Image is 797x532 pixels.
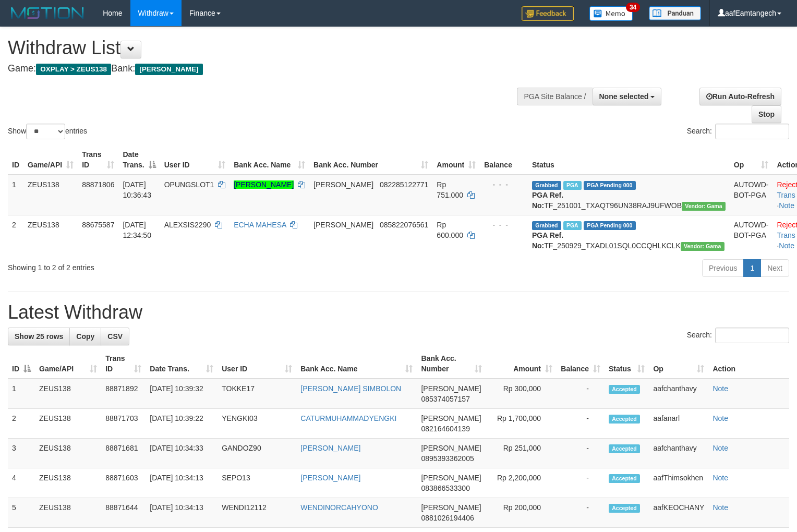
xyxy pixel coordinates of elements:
[605,349,649,379] th: Status: activate to sort column ascending
[8,468,35,498] td: 4
[437,180,463,199] span: Rp 751.000
[649,468,708,498] td: aafThimsokhen
[609,474,640,483] span: Accepted
[35,498,101,528] td: ZEUS138
[234,180,294,189] a: [PERSON_NAME]
[584,221,636,230] span: PGA Pending
[8,258,324,273] div: Showing 1 to 2 of 2 entries
[230,145,309,175] th: Bank Acc. Name: activate to sort column ascending
[35,409,101,439] td: ZEUS138
[486,498,557,528] td: Rp 200,000
[101,379,146,409] td: 88871892
[8,38,521,58] h1: Withdraw List
[486,468,557,498] td: Rp 2,200,000
[557,349,605,379] th: Balance: activate to sort column ascending
[699,88,781,105] a: Run Auto-Refresh
[532,221,561,230] span: Grabbed
[486,379,557,409] td: Rp 300,000
[23,215,78,255] td: ZEUS138
[486,409,557,439] td: Rp 1,700,000
[36,64,111,75] span: OXPLAY > ZEUS138
[557,379,605,409] td: -
[8,175,23,215] td: 1
[484,179,524,190] div: - - -
[715,124,789,139] input: Search:
[218,498,296,528] td: WENDI12112
[8,5,87,21] img: MOTION_logo.png
[557,439,605,468] td: -
[26,124,65,139] select: Showentries
[8,328,70,345] a: Show 25 rows
[8,215,23,255] td: 2
[8,439,35,468] td: 3
[8,349,35,379] th: ID: activate to sort column descending
[687,328,789,343] label: Search:
[421,484,469,492] span: Copy 083866533300 to clipboard
[517,88,592,105] div: PGA Site Balance /
[484,220,524,230] div: - - -
[713,444,728,452] a: Note
[609,415,640,424] span: Accepted
[421,384,481,393] span: [PERSON_NAME]
[421,474,481,482] span: [PERSON_NAME]
[681,242,724,251] span: Vendor URL: https://trx31.1velocity.biz
[76,332,94,341] span: Copy
[557,409,605,439] td: -
[421,444,481,452] span: [PERSON_NAME]
[101,328,129,345] a: CSV
[35,439,101,468] td: ZEUS138
[649,498,708,528] td: aafKEOCHANY
[146,409,218,439] td: [DATE] 10:39:22
[8,498,35,528] td: 5
[309,145,432,175] th: Bank Acc. Number: activate to sort column ascending
[35,379,101,409] td: ZEUS138
[101,468,146,498] td: 88871603
[687,124,789,139] label: Search:
[8,124,87,139] label: Show entries
[593,88,662,105] button: None selected
[730,175,773,215] td: AUTOWD-BOT-PGA
[8,64,521,74] h4: Game: Bank:
[101,409,146,439] td: 88871703
[300,384,401,393] a: [PERSON_NAME] SIMBOLON
[146,468,218,498] td: [DATE] 10:34:13
[8,302,789,323] h1: Latest Withdraw
[563,221,582,230] span: Marked by aafpengsreynich
[682,202,726,211] span: Vendor URL: https://trx31.1velocity.biz
[609,444,640,453] span: Accepted
[752,105,781,123] a: Stop
[8,379,35,409] td: 1
[528,175,730,215] td: TF_251001_TXAQT96UN38RAJ9UFWOB
[82,221,114,229] span: 88675587
[23,145,78,175] th: Game/API: activate to sort column ascending
[713,474,728,482] a: Note
[123,180,151,199] span: [DATE] 10:36:43
[218,468,296,498] td: SEPO13
[146,498,218,528] td: [DATE] 10:34:13
[708,349,789,379] th: Action
[730,145,773,175] th: Op: activate to sort column ascending
[779,241,794,250] a: Note
[713,503,728,512] a: Note
[218,409,296,439] td: YENGKI03
[421,503,481,512] span: [PERSON_NAME]
[486,349,557,379] th: Amount: activate to sort column ascending
[300,503,378,512] a: WENDINORCAHYONO
[528,145,730,175] th: Status
[101,349,146,379] th: Trans ID: activate to sort column ascending
[123,221,151,239] span: [DATE] 12:34:50
[609,385,640,394] span: Accepted
[421,454,474,463] span: Copy 0895393362005 to clipboard
[743,259,761,277] a: 1
[23,175,78,215] td: ZEUS138
[486,439,557,468] td: Rp 251,000
[421,425,469,433] span: Copy 082164604139 to clipboard
[218,349,296,379] th: User ID: activate to sort column ascending
[300,414,396,422] a: CATURMUHAMMADYENGKI
[300,474,360,482] a: [PERSON_NAME]
[599,92,649,101] span: None selected
[649,349,708,379] th: Op: activate to sort column ascending
[779,201,794,210] a: Note
[118,145,160,175] th: Date Trans.: activate to sort column descending
[421,395,469,403] span: Copy 085374057157 to clipboard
